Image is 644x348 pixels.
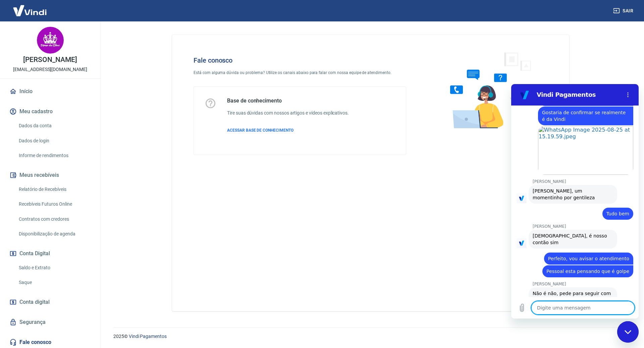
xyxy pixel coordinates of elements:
[437,46,539,135] img: Fale conosco
[16,119,92,133] a: Dados da conta
[227,97,349,104] h5: Base de conhecimento
[194,56,406,64] h4: Fale conosco
[37,27,64,54] img: 95118690-84e9-4bdb-bf9b-e0e9147ef3aa.jpeg
[19,297,50,307] span: Conta digital
[612,5,636,17] button: Sair
[617,321,639,343] iframe: Botão para abrir a janela de mensagens, conversa em andamento
[8,0,52,21] img: Vindi
[8,315,92,330] a: Segurança
[16,261,92,275] a: Saldo e Extrato
[511,84,639,319] iframe: Janela de mensagens
[8,84,92,99] a: Início
[129,334,167,339] a: Vindi Pagamentos
[16,276,92,289] a: Saque
[227,127,349,133] a: ACESSAR BASE DE CONHECIMENTO
[16,227,92,241] a: Disponibilização de agenda
[8,246,92,261] button: Conta Digital
[227,128,293,133] span: ACESSAR BASE DE CONHECIMENTO
[113,333,628,340] p: 2025 ©
[8,295,92,309] a: Conta digital
[194,70,406,76] p: Está com alguma dúvida ou problema? Utilize os canais abaixo para falar com nossa equipe de atend...
[16,183,92,196] a: Relatório de Recebíveis
[227,110,349,117] h6: Tire suas dúvidas com nossos artigos e vídeos explicativos.
[23,56,77,63] p: [PERSON_NAME]
[8,168,92,183] button: Meus recebíveis
[16,197,92,211] a: Recebíveis Futuros Online
[16,149,92,162] a: Informe de rendimentos
[8,104,92,119] button: Meu cadastro
[13,66,87,73] p: [EMAIL_ADDRESS][DOMAIN_NAME]
[16,134,92,148] a: Dados de login
[16,212,92,226] a: Contratos com credores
